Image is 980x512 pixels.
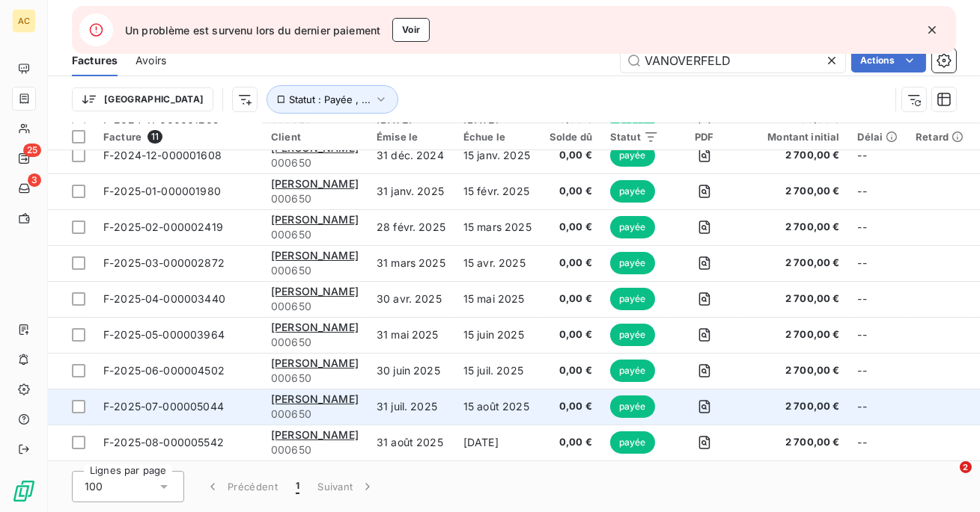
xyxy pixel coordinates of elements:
[463,131,532,143] div: Échue le
[368,173,454,209] td: 31 janv. 2025
[610,360,655,382] span: payée
[23,144,41,157] span: 25
[849,245,907,281] td: --
[454,138,541,173] td: 15 janv. 2025
[12,9,36,33] div: AC
[125,22,380,38] span: Un problème est survenu lors du dernier paiement
[749,435,839,450] span: 2 700,00 €
[271,263,359,278] span: 000650
[550,131,592,143] div: Solde dû
[550,435,592,450] span: 0,00 €
[103,131,141,143] span: Facture
[610,180,655,203] span: payée
[271,299,359,314] span: 000650
[72,87,213,111] button: [GEOGRAPHIC_DATA]
[368,389,454,425] td: 31 juil. 2025
[368,138,454,173] td: 31 déc. 2024
[296,479,299,494] span: 1
[454,353,541,389] td: 15 juil. 2025
[271,392,359,405] span: [PERSON_NAME]
[550,327,592,342] span: 0,00 €
[851,49,926,73] button: Actions
[103,185,221,197] span: F-2025-01-000001980
[550,184,592,199] span: 0,00 €
[858,131,898,143] div: Délai
[677,131,731,143] div: PDF
[271,321,359,333] span: [PERSON_NAME]
[749,148,839,163] span: 2 700,00 €
[368,317,454,353] td: 31 mai 2025
[610,431,655,454] span: payée
[308,471,384,502] button: Suivant
[271,357,359,369] span: [PERSON_NAME]
[103,436,224,448] span: F-2025-08-000005542
[289,93,371,105] span: Statut : Payée , ...
[849,173,907,209] td: --
[749,131,839,143] div: Montant initial
[960,461,972,473] span: 2
[377,131,445,143] div: Émise le
[368,209,454,245] td: 28 févr. 2025
[368,281,454,317] td: 30 avr. 2025
[550,148,592,163] span: 0,00 €
[454,209,541,245] td: 15 mars 2025
[103,149,222,161] span: F-2024-12-000001608
[271,428,359,441] span: [PERSON_NAME]
[103,256,225,269] span: F-2025-03-000002872
[136,53,166,68] span: Avoirs
[550,256,592,271] span: 0,00 €
[103,400,224,413] span: F-2025-07-000005044
[454,245,541,281] td: 15 avr. 2025
[749,363,839,378] span: 2 700,00 €
[929,461,965,497] iframe: Intercom live chat
[196,471,287,502] button: Précédent
[271,371,359,386] span: 000650
[610,395,655,418] span: payée
[749,220,839,235] span: 2 700,00 €
[271,407,359,422] span: 000650
[849,209,907,245] td: --
[610,252,655,274] span: payée
[849,281,907,317] td: --
[749,399,839,414] span: 2 700,00 €
[271,249,359,262] span: [PERSON_NAME]
[271,177,359,190] span: [PERSON_NAME]
[147,130,162,144] span: 11
[267,85,398,114] button: Statut : Payée , ...
[392,18,430,42] button: Voir
[28,173,41,187] span: 3
[12,479,36,503] img: Logo LeanPay
[271,131,359,143] div: Client
[271,442,359,457] span: 000650
[271,285,359,297] span: [PERSON_NAME]
[271,191,359,206] span: 000650
[103,220,223,233] span: F-2025-02-000002419
[271,213,359,226] span: [PERSON_NAME]
[749,184,839,199] span: 2 700,00 €
[749,256,839,271] span: 2 700,00 €
[368,245,454,281] td: 31 mars 2025
[550,399,592,414] span: 0,00 €
[749,327,839,342] span: 2 700,00 €
[610,288,655,310] span: payée
[849,425,907,460] td: --
[849,353,907,389] td: --
[916,131,964,143] div: Retard
[849,317,907,353] td: --
[271,155,359,170] span: 000650
[849,138,907,173] td: --
[550,363,592,378] span: 0,00 €
[271,227,359,242] span: 000650
[454,425,541,460] td: [DATE]
[103,328,225,341] span: F-2025-05-000003964
[271,335,359,350] span: 000650
[621,49,845,73] input: Rechercher
[610,324,655,346] span: payée
[287,471,308,502] button: 1
[550,220,592,235] span: 0,00 €
[610,216,655,238] span: payée
[849,389,907,425] td: --
[454,389,541,425] td: 15 août 2025
[454,281,541,317] td: 15 mai 2025
[610,131,659,143] div: Statut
